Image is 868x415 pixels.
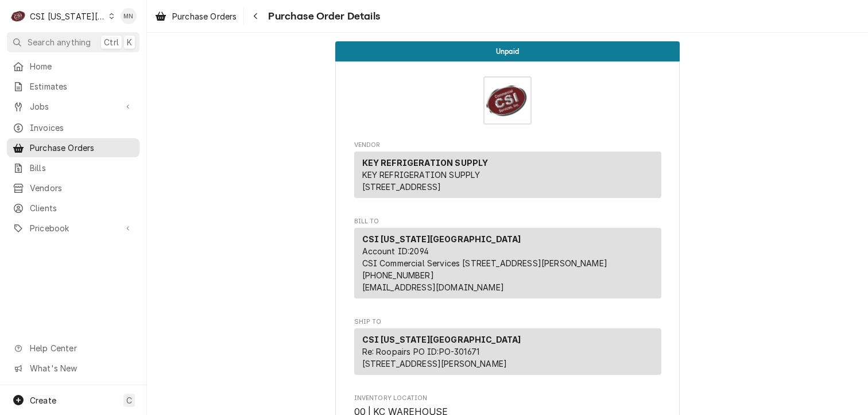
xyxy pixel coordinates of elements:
img: Logo [483,76,532,125]
a: Clients [7,199,139,218]
div: Bill To [354,228,661,303]
a: Go to Help Center [7,339,139,358]
a: Invoices [7,118,139,137]
span: Inventory Location [354,394,661,403]
div: Purchase Order Bill To [354,217,661,304]
span: K [127,36,132,48]
span: C [126,394,132,406]
strong: KEY REFRIGERATION SUPPLY [362,158,489,168]
div: Vendor [354,152,661,203]
div: Purchase Order Vendor [354,141,661,203]
a: Bills [7,158,139,177]
span: Home [30,60,134,72]
span: Search anything [28,36,91,48]
span: Purchase Orders [172,10,237,22]
a: Purchase Orders [150,7,241,26]
span: Create [30,395,56,405]
span: Unpaid [496,48,519,55]
span: Ctrl [104,36,119,48]
button: Search anythingCtrlK [7,32,139,52]
a: Estimates [7,77,139,96]
div: Status [335,41,680,61]
span: Vendor [354,141,661,150]
div: Bill To [354,228,661,298]
div: CSI [US_STATE][GEOGRAPHIC_DATA] [30,10,106,22]
div: Ship To [354,328,661,379]
a: Go to What's New [7,359,139,378]
span: Purchase Orders [30,142,134,154]
a: Vendors [7,179,139,197]
span: What's New [30,362,133,374]
span: Estimates [30,80,134,92]
div: Purchase Order Ship To [354,317,661,380]
span: KEY REFRIGERATION SUPPLY [STREET_ADDRESS] [362,170,480,192]
span: Ship To [354,317,661,327]
div: MN [121,8,137,24]
span: Account ID: 2094 [362,246,429,256]
div: Melissa Nehls's Avatar [121,8,137,24]
div: Ship To [354,328,661,375]
a: Purchase Orders [7,138,139,157]
a: [PHONE_NUMBER] [362,270,434,280]
a: Go to Jobs [7,97,139,116]
a: Go to Pricebook [7,219,139,238]
strong: CSI [US_STATE][GEOGRAPHIC_DATA] [362,335,521,344]
a: [EMAIL_ADDRESS][DOMAIN_NAME] [362,282,504,292]
div: C [10,8,26,24]
a: Home [7,57,139,76]
span: Jobs [30,100,117,113]
span: [STREET_ADDRESS][PERSON_NAME] [362,359,507,369]
span: CSI Commercial Services [STREET_ADDRESS][PERSON_NAME] [362,258,607,268]
span: Invoices [30,122,134,134]
span: Re: Roopairs PO ID: PO-301671 [362,347,480,356]
span: Pricebook [30,222,117,234]
div: Vendor [354,152,661,198]
span: Vendors [30,182,134,194]
span: Bill To [354,217,661,226]
div: CSI Kansas City's Avatar [10,8,26,24]
strong: CSI [US_STATE][GEOGRAPHIC_DATA] [362,234,521,244]
span: Bills [30,162,134,174]
span: Purchase Order Details [265,9,380,24]
span: Clients [30,202,134,214]
span: Help Center [30,342,133,354]
button: Navigate back [246,7,265,25]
